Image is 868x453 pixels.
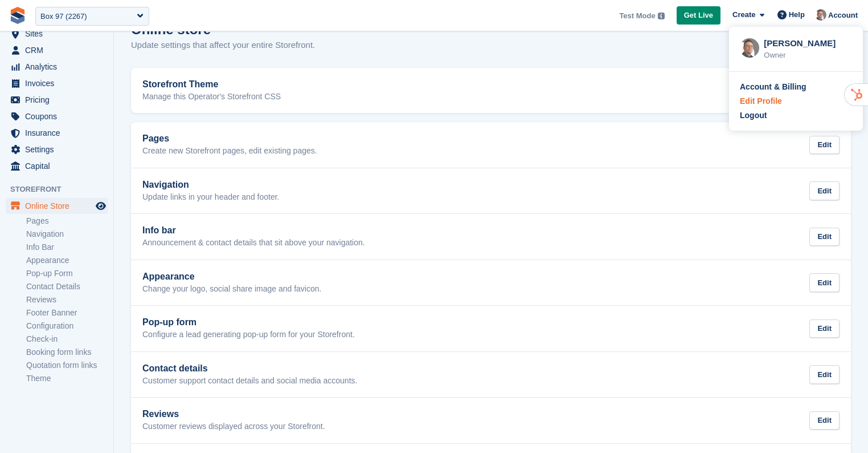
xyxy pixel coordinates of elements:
h2: Pages [142,134,317,144]
a: menu [6,59,108,75]
div: Edit [809,319,840,338]
a: Theme [26,373,108,384]
a: Logout [740,110,852,122]
h2: Contact details [142,363,357,374]
a: Navigation Update links in your header and footer. Edit [131,168,851,214]
div: Owner [764,50,852,61]
div: Edit [809,136,840,155]
span: Sites [25,26,93,42]
p: Announcement & contact details that sit above your navigation. [142,238,365,248]
a: Info Bar [26,242,108,253]
a: Reviews Customer reviews displayed across your Storefront. Edit [131,398,851,443]
p: Change your logo, social share image and favicon. [142,284,321,294]
p: Customer support contact details and social media accounts. [142,376,357,386]
img: Sebastien Bonnier [740,38,759,58]
a: Booking form links [26,347,108,358]
a: Pop-up Form [26,268,108,279]
div: Edit [809,411,840,430]
img: Sebastien Bonnier [815,9,826,21]
p: Configure a lead generating pop-up form for your Storefront. [142,330,355,340]
p: Update settings that affect your entire Storefront. [131,39,315,52]
p: Customer reviews displayed across your Storefront. [142,422,325,432]
span: Pricing [25,92,93,108]
a: menu [6,158,108,174]
a: Storefront Theme Manage this Operator's Storefront CSS Edit [131,68,851,114]
span: Coupons [25,108,93,124]
h2: Navigation [142,180,280,190]
span: Insurance [25,125,93,141]
img: icon-info-grey-7440780725fd019a000dd9b08b2336e03edf1995a4989e88bcd33f0948082b44.svg [658,13,665,19]
a: menu [6,198,108,214]
span: Get Live [684,10,713,21]
h2: Storefront Theme [142,79,281,90]
div: Edit [809,181,840,200]
a: Reviews [26,294,108,305]
span: Test Mode [619,10,655,22]
a: Navigation [26,229,108,240]
a: Footer Banner [26,308,108,318]
div: Logout [740,110,767,122]
a: Contact details Customer support contact details and social media accounts. Edit [131,352,851,398]
img: stora-icon-8386f47178a22dfd0bd8f6a31ec36ba5ce8667c1dd55bd0f319d3a0aa187defe.svg [9,7,26,24]
a: Pop-up form Configure a lead generating pop-up form for your Storefront. Edit [131,306,851,351]
span: Online Store [25,198,93,214]
p: Update links in your header and footer. [142,192,280,203]
a: Pages Create new Storefront pages, edit existing pages. Edit [131,122,851,168]
span: CRM [25,42,93,58]
p: Create new Storefront pages, edit existing pages. [142,146,317,156]
a: Check-in [26,334,108,345]
div: Edit [809,365,840,384]
span: Analytics [25,59,93,75]
div: Edit [809,273,840,292]
a: menu [6,75,108,91]
span: Create [732,9,755,21]
div: Box 97 (2267) [40,11,87,22]
a: Preview store [94,199,108,213]
a: Account & Billing [740,81,852,93]
a: menu [6,141,108,157]
a: menu [6,92,108,108]
a: Appearance [26,255,108,266]
a: menu [6,42,108,58]
a: menu [6,26,108,42]
a: Appearance Change your logo, social share image and favicon. Edit [131,260,851,306]
a: Info bar Announcement & contact details that sit above your navigation. Edit [131,214,851,260]
a: menu [6,108,108,124]
div: Edit [809,228,840,246]
a: Quotation form links [26,360,108,371]
a: Pages [26,216,108,226]
span: Storefront [10,184,113,195]
div: Edit Profile [740,95,782,107]
div: [PERSON_NAME] [764,37,852,47]
a: Configuration [26,321,108,331]
span: Capital [25,158,93,174]
span: Invoices [25,75,93,91]
p: Manage this Operator's Storefront CSS [142,92,281,102]
div: Account & Billing [740,81,806,93]
h2: Pop-up form [142,317,355,327]
h2: Info bar [142,225,365,236]
span: Settings [25,141,93,157]
h2: Appearance [142,272,321,282]
a: Edit Profile [740,95,852,107]
span: Help [789,9,805,21]
span: Account [828,10,858,21]
h2: Reviews [142,409,325,419]
a: Contact Details [26,281,108,292]
a: menu [6,125,108,141]
a: Get Live [677,6,720,25]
